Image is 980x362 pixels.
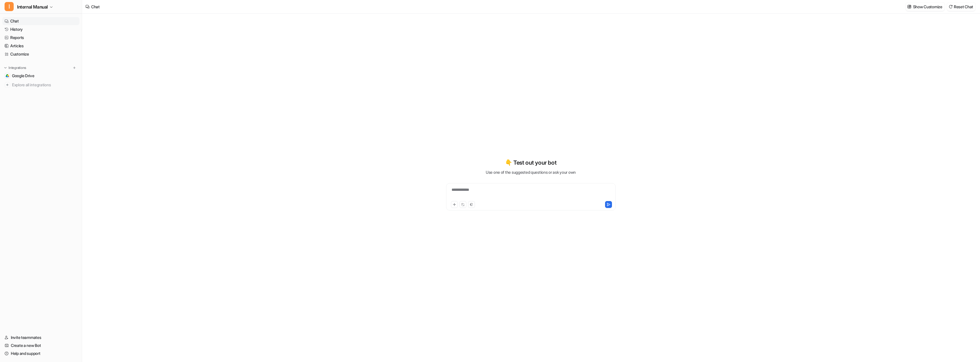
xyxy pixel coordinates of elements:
[2,25,79,33] a: History
[2,334,79,341] a: Invite teammates
[5,2,14,11] span: I
[72,66,76,70] img: menu_add.svg
[2,341,79,349] a: Create a new Bot
[9,66,26,70] p: Integrations
[2,349,79,357] a: Help and support
[949,5,953,9] img: reset
[5,82,10,88] img: explore all integrations
[12,73,34,79] span: Google Drive
[906,3,945,11] button: Show Customize
[2,50,79,58] a: Customize
[17,3,48,11] span: Internal Manual
[2,72,79,80] a: Google DriveGoogle Drive
[2,42,79,50] a: Articles
[91,4,100,10] div: Chat
[2,81,79,89] a: Explore all integrations
[947,3,975,11] button: Reset Chat
[6,74,9,77] img: Google Drive
[3,66,7,70] img: expand menu
[2,65,28,71] button: Integrations
[2,17,79,25] a: Chat
[12,80,77,89] span: Explore all integrations
[486,169,576,175] p: Use one of the suggested questions or ask your own
[913,4,942,10] p: Show Customize
[907,5,911,9] img: customize
[2,34,79,42] a: Reports
[505,158,556,167] p: 👇 Test out your bot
